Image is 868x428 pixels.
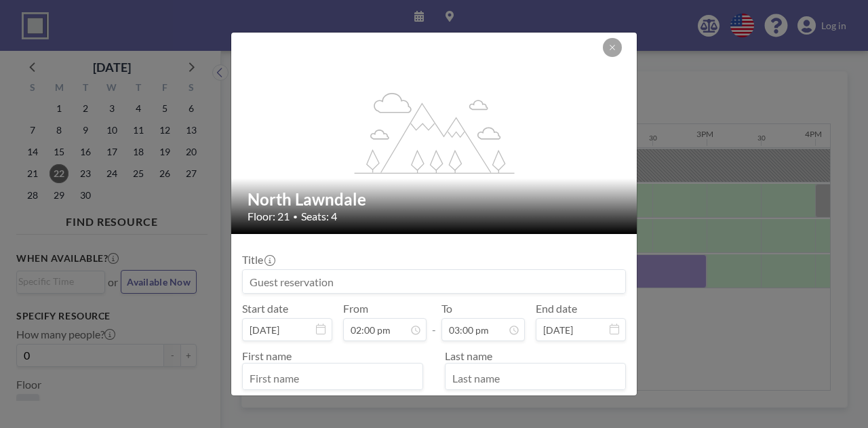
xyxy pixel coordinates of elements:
input: Guest reservation [243,270,625,293]
label: Last name [445,349,492,362]
input: Last name [446,366,625,389]
label: Title [242,253,274,267]
label: Start date [242,302,288,315]
span: - [432,307,436,336]
span: Seats: 4 [301,210,337,223]
h2: North Lawndale [248,189,622,210]
input: First name [243,366,422,389]
span: • [293,212,298,222]
label: From [343,302,368,315]
label: To [441,302,452,315]
span: Floor: 21 [248,210,290,223]
label: End date [536,302,577,315]
label: First name [242,349,292,362]
g: flex-grow: 1.2; [355,92,515,173]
